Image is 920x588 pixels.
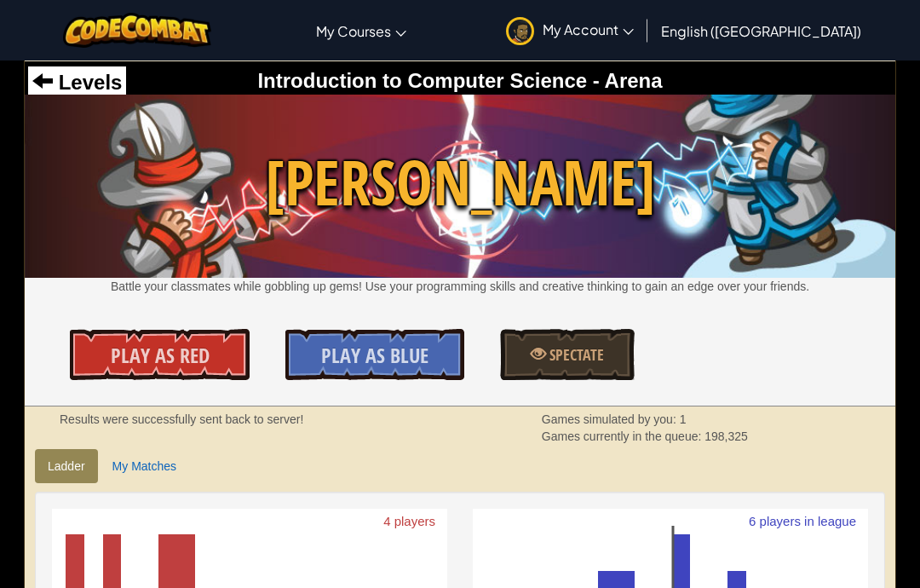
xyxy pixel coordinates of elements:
a: My Courses [308,8,415,54]
a: English ([GEOGRAPHIC_DATA]) [653,8,870,54]
img: CodeCombat logo [63,13,212,48]
span: English ([GEOGRAPHIC_DATA]) [661,22,861,40]
span: My Courses [316,22,391,40]
span: 1 [680,412,687,426]
text: 6 players in league [749,514,856,528]
span: Games currently in the queue: [542,429,704,443]
span: Introduction to Computer Science [257,69,587,92]
span: - Arena [587,69,662,92]
span: My Account [543,20,634,38]
span: Games simulated by you: [542,412,680,426]
img: Wakka Maul [25,95,895,278]
span: Spectate [546,344,604,366]
a: Ladder [35,449,98,483]
a: Levels [32,71,122,94]
text: 4 players [383,514,435,528]
strong: Results were successfully sent back to server! [60,412,303,426]
img: avatar [506,17,534,45]
p: Battle your classmates while gobbling up gems! Use your programming skills and creative thinking ... [25,278,895,295]
a: My Account [497,3,642,57]
span: [PERSON_NAME] [25,139,895,227]
span: Levels [53,71,122,94]
a: My Matches [100,449,189,483]
span: 198,325 [704,429,748,443]
a: Spectate [500,329,635,380]
span: Play As Red [111,342,210,369]
span: Play As Blue [321,342,428,369]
